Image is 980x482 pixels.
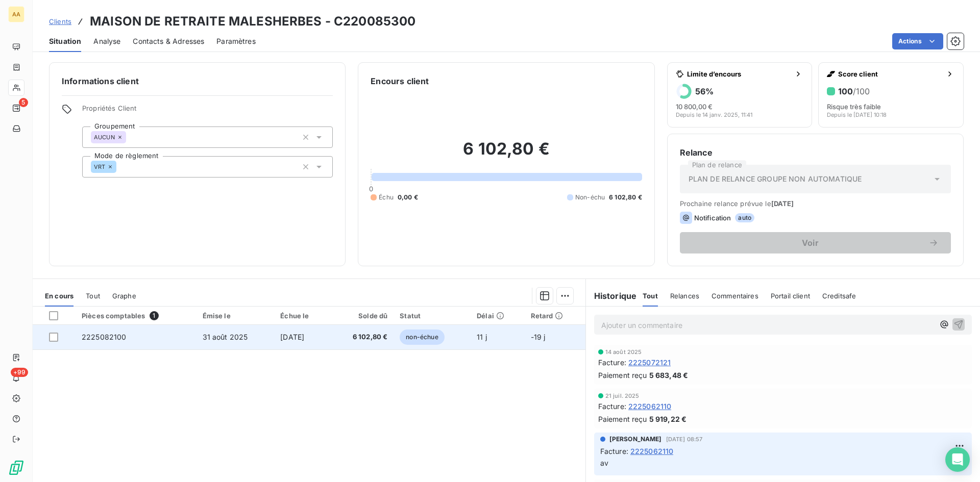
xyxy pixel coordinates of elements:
[600,446,628,456] span: Facture :
[11,368,28,377] span: +99
[49,36,81,46] span: Situation
[371,75,429,87] h6: Encours client
[692,239,928,247] span: Voir
[838,86,870,96] h6: 100
[838,70,942,78] span: Score client
[477,333,487,341] span: 11 j
[86,292,100,300] span: Tout
[150,311,159,320] span: 1
[336,332,387,342] span: 6 102,80 €
[670,292,699,300] span: Relances
[687,70,791,78] span: Limite d’encours
[531,312,579,320] div: Retard
[94,164,105,170] span: VRT
[19,98,28,107] span: 5
[598,414,647,424] span: Paiement reçu
[49,17,71,26] span: Clients
[818,62,964,128] button: Score client100/100Risque très faibleDepuis le [DATE] 10:18
[600,459,608,467] span: av
[771,292,810,300] span: Portail client
[90,12,415,31] h3: MAISON DE RETRAITE MALESHERBES - C220085300
[133,36,204,46] span: Contacts & Adresses
[575,193,605,202] span: Non-échu
[369,185,373,193] span: 0
[605,393,640,399] span: 21 juil. 2025
[371,139,642,169] h2: 6 102,80 €
[45,292,73,300] span: En cours
[649,370,689,380] span: 5 683,48 €
[628,357,671,368] span: 2225072121
[609,435,662,444] span: [PERSON_NAME]
[379,193,394,202] span: Échu
[531,333,546,341] span: -19 j
[822,292,856,300] span: Creditsafe
[676,112,752,118] span: Depuis le 14 janv. 2025, 11:41
[666,436,703,442] span: [DATE] 08:57
[649,414,687,424] span: 5 919,22 €
[689,174,862,184] span: PLAN DE RELANCE GROUPE NON AUTOMATIQUE
[712,292,758,300] span: Commentaires
[82,104,333,118] span: Propriétés Client
[82,311,190,320] div: Pièces comptables
[126,133,134,142] input: Ajouter une valeur
[8,6,24,22] div: AA
[892,33,943,49] button: Actions
[586,290,637,302] h6: Historique
[82,333,127,341] span: 2225082100
[695,86,714,96] h6: 56 %
[280,333,304,341] span: [DATE]
[853,86,870,96] span: /100
[598,401,626,412] span: Facture :
[605,349,642,355] span: 14 août 2025
[216,36,256,46] span: Paramètres
[827,112,887,118] span: Depuis le [DATE] 10:18
[680,199,951,208] span: Prochaine relance prévue le
[643,292,658,300] span: Tout
[477,312,518,320] div: Délai
[609,193,642,202] span: 6 102,80 €
[336,312,387,320] div: Solde dû
[694,214,731,222] span: Notification
[62,75,333,87] h6: Informations client
[735,213,754,222] span: auto
[680,146,951,159] h6: Relance
[667,62,813,128] button: Limite d’encours56%10 800,00 €Depuis le 14 janv. 2025, 11:41
[945,447,970,472] div: Open Intercom Messenger
[628,401,672,412] span: 2225062110
[398,193,418,202] span: 0,00 €
[771,199,794,208] span: [DATE]
[598,357,626,368] span: Facture :
[203,312,268,320] div: Émise le
[676,103,713,111] span: 10 800,00 €
[680,232,951,253] button: Voir
[630,446,674,456] span: 2225062110
[203,333,248,341] span: 31 août 2025
[49,16,71,27] a: Clients
[94,134,115,140] span: AUCUN
[280,312,324,320] div: Échue le
[400,329,444,345] span: non-échue
[112,292,136,300] span: Graphe
[827,103,881,111] span: Risque très faible
[8,460,24,476] img: Logo LeanPay
[116,162,125,171] input: Ajouter une valeur
[93,36,120,46] span: Analyse
[598,370,647,380] span: Paiement reçu
[400,312,464,320] div: Statut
